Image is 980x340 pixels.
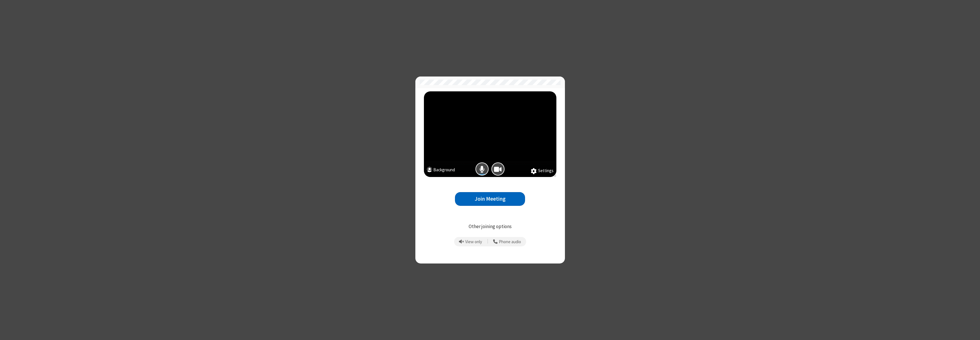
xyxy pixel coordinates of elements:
[499,240,521,244] span: Phone audio
[457,237,484,247] button: Prevent echo when there is already an active mic and speaker in the room.
[424,223,556,230] p: Other joining options
[531,168,554,174] button: Settings
[491,237,523,247] button: Use your phone for mic and speaker while you view the meeting on this device.
[475,162,489,176] button: Mic is on
[427,167,455,174] button: Background
[455,192,525,206] button: Join Meeting
[465,240,482,244] span: View only
[491,162,505,176] button: Camera is on
[487,238,488,246] span: |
